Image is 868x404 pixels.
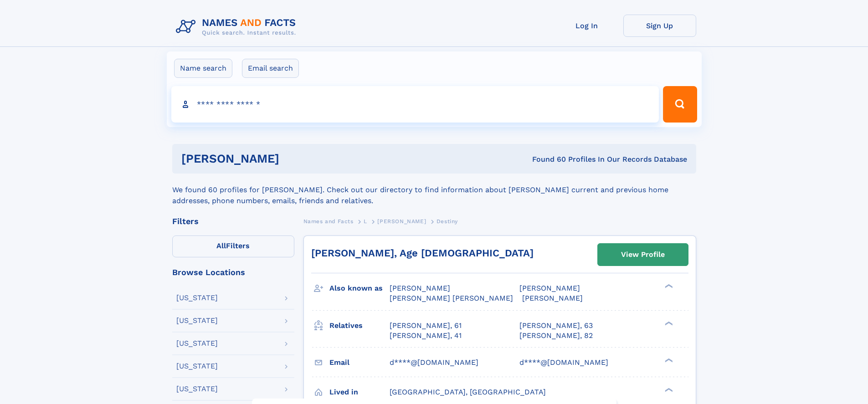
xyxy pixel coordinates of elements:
[172,235,294,257] label: Filters
[390,294,513,302] span: [PERSON_NAME] [PERSON_NAME]
[176,317,218,324] div: [US_STATE]
[329,355,390,370] h3: Email
[181,153,406,164] h1: [PERSON_NAME]
[598,244,688,266] a: View Profile
[390,331,462,341] a: [PERSON_NAME], 41
[663,283,673,289] div: ❯
[390,388,546,396] span: [GEOGRAPHIC_DATA], [GEOGRAPHIC_DATA]
[390,321,462,331] a: [PERSON_NAME], 61
[437,218,458,225] span: Destiny
[364,218,367,225] span: L
[171,86,659,123] input: search input
[406,154,687,164] div: Found 60 Profiles In Our Records Database
[303,215,354,227] a: Names and Facts
[174,59,232,78] label: Name search
[172,15,303,39] img: Logo Names and Facts
[216,241,226,250] span: All
[519,331,593,341] a: [PERSON_NAME], 82
[172,174,696,206] div: We found 60 profiles for [PERSON_NAME]. Check out our directory to find information about [PERSON...
[522,294,583,302] span: [PERSON_NAME]
[311,247,534,259] a: [PERSON_NAME], Age [DEMOGRAPHIC_DATA]
[176,363,218,370] div: [US_STATE]
[329,384,390,400] h3: Lived in
[364,215,367,227] a: L
[176,294,218,302] div: [US_STATE]
[329,318,390,333] h3: Relatives
[621,244,665,265] div: View Profile
[519,284,580,292] span: [PERSON_NAME]
[663,357,673,363] div: ❯
[390,284,450,292] span: [PERSON_NAME]
[663,86,697,123] button: Search Button
[242,59,299,78] label: Email search
[663,387,673,393] div: ❯
[623,15,696,37] a: Sign Up
[663,320,673,326] div: ❯
[377,218,426,225] span: [PERSON_NAME]
[329,281,390,296] h3: Also known as
[172,217,294,225] div: Filters
[172,268,294,276] div: Browse Locations
[176,340,218,347] div: [US_STATE]
[519,321,593,331] a: [PERSON_NAME], 63
[377,215,426,227] a: [PERSON_NAME]
[550,15,623,37] a: Log In
[176,385,218,393] div: [US_STATE]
